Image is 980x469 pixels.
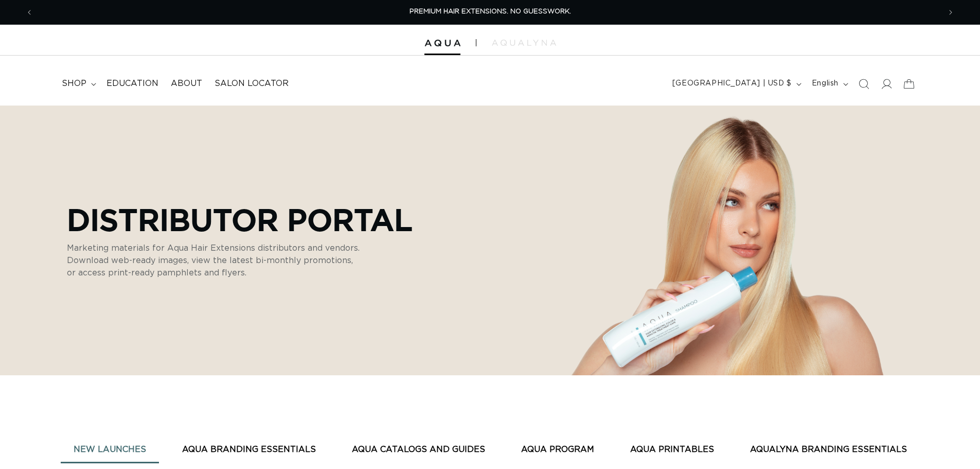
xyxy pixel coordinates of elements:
a: Salon Locator [208,72,295,95]
a: Education [100,72,165,95]
span: [GEOGRAPHIC_DATA] | USD $ [672,78,792,89]
span: PREMIUM HAIR EXTENSIONS. NO GUESSWORK. [409,8,571,15]
button: Previous announcement [18,3,41,22]
span: English [812,78,839,89]
summary: shop [56,72,100,95]
p: Marketing materials for Aqua Hair Extensions distributors and vendors. Download web-ready images,... [67,242,360,279]
span: Education [106,78,158,89]
button: AQUA PRINTABLES [617,437,727,462]
p: Distributor Portal [67,202,413,237]
button: [GEOGRAPHIC_DATA] | USD $ [666,74,806,94]
button: AquaLyna Branding Essentials [737,437,920,462]
a: About [165,72,208,95]
button: AQUA CATALOGS AND GUIDES [339,437,498,462]
img: aqualyna.com [492,40,556,46]
button: New Launches [61,437,159,462]
img: Aqua Hair Extensions [424,40,460,47]
button: AQUA BRANDING ESSENTIALS [169,437,329,462]
span: Salon Locator [215,78,289,89]
button: AQUA PROGRAM [508,437,607,462]
span: About [171,78,202,89]
button: English [806,74,852,94]
button: Next announcement [939,3,962,22]
summary: Search [852,73,875,95]
span: shop [62,78,86,89]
